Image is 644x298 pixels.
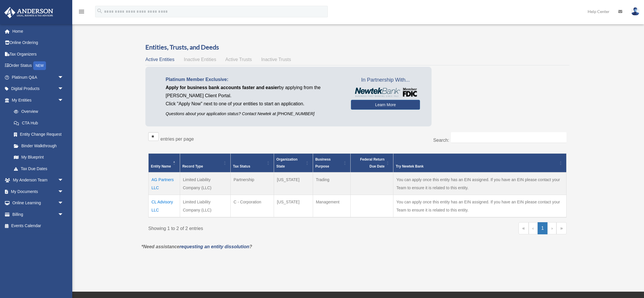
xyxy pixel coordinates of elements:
[4,71,72,83] a: Platinum Q&Aarrow_drop_down
[261,57,291,62] span: Inactive Trusts
[519,222,529,234] a: First
[529,222,538,234] a: Previous
[58,83,69,95] span: arrow_drop_down
[4,220,72,232] a: Events Calendar
[313,195,351,218] td: Management
[141,244,252,249] em: *Need assistance ?
[233,164,250,168] span: Tax Status
[354,88,417,97] img: NewtekBankLogoSM.png
[8,129,69,140] a: Entity Change Request
[8,106,66,117] a: Overview
[78,8,85,15] i: menu
[4,197,72,209] a: Online Learningarrow_drop_down
[351,76,420,85] span: In Partnership With...
[393,172,567,195] td: You can apply once this entity has an EIN assigned. If you have an EIN please contact your Team t...
[4,209,72,220] a: Billingarrow_drop_down
[3,7,55,18] img: Anderson Advisors Platinum Portal
[274,154,313,173] th: Organization State: Activate to sort
[433,138,449,143] label: Search:
[145,43,569,52] h3: Entities, Trusts, and Deeds
[276,157,297,168] span: Organization State
[8,152,69,163] a: My Blueprint
[97,8,103,14] i: search
[231,154,274,173] th: Tax Status: Activate to sort
[180,172,230,195] td: Limited Liability Company (LLC)
[149,195,180,218] td: CL Advisory LLC
[8,163,69,174] a: Tax Due Dates
[4,174,72,186] a: My Anderson Teamarrow_drop_down
[631,7,640,16] img: User Pic
[166,85,279,90] span: Apply for business bank accounts faster and easier
[4,25,72,37] a: Home
[148,222,353,233] div: Showing 1 to 2 of 2 entries
[231,195,274,218] td: C - Corporation
[58,174,69,186] span: arrow_drop_down
[78,10,85,15] a: menu
[4,48,72,60] a: Tax Organizers
[274,172,313,195] td: [US_STATE]
[4,37,72,49] a: Online Ordering
[4,94,69,106] a: My Entitiesarrow_drop_down
[315,157,331,168] span: Business Purpose
[151,164,171,168] span: Entity Name
[556,222,567,234] a: Last
[145,57,174,62] span: Active Entities
[393,154,567,173] th: Try Newtek Bank : Activate to sort
[180,195,230,218] td: Limited Liability Company (LLC)
[58,94,69,106] span: arrow_drop_down
[360,157,385,168] span: Federal Return Due Date
[182,164,203,168] span: Record Type
[393,195,567,218] td: You can apply once this entity has an EIN assigned. If you have an EIN please contact your Team t...
[179,244,249,249] a: requesting an entity dissolution
[58,197,69,209] span: arrow_drop_down
[166,76,342,84] p: Platinum Member Exclusive:
[313,172,351,195] td: Trading
[58,209,69,220] span: arrow_drop_down
[231,172,274,195] td: Partnership
[160,137,194,141] label: entries per page
[180,154,230,173] th: Record Type: Activate to sort
[8,117,69,129] a: CTA Hub
[351,154,393,173] th: Federal Return Due Date: Activate to sort
[149,172,180,195] td: AG Partners LLC
[225,57,252,62] span: Active Trusts
[166,100,342,108] p: Click "Apply Now" next to one of your entities to start an application.
[4,60,72,72] a: Order StatusNEW
[547,222,556,234] a: Next
[166,110,342,117] p: Questions about your application status? Contact Newtek at [PHONE_NUMBER]
[166,84,342,100] p: by applying from the [PERSON_NAME] Client Portal.
[538,222,548,234] a: 1
[396,163,558,170] div: Try Newtek Bank
[58,186,69,198] span: arrow_drop_down
[4,186,72,197] a: My Documentsarrow_drop_down
[149,154,180,173] th: Entity Name: Activate to invert sorting
[274,195,313,218] td: [US_STATE]
[33,61,46,70] div: NEW
[184,57,216,62] span: Inactive Entities
[351,100,420,110] a: Learn More
[4,83,72,95] a: Digital Productsarrow_drop_down
[313,154,351,173] th: Business Purpose: Activate to sort
[58,71,69,83] span: arrow_drop_down
[8,140,69,152] a: Binder Walkthrough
